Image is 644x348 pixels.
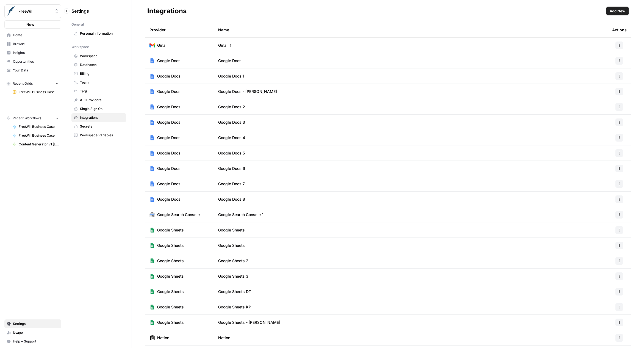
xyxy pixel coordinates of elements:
img: Google Docs [149,150,155,156]
span: Google Docs [157,120,181,125]
span: Google Docs 5 [218,150,245,156]
img: Google Sheets [149,227,155,233]
span: Google Sheets [157,304,184,310]
a: Tags [71,87,126,96]
span: Google Sheets 2 [218,258,248,264]
img: Google Docs [149,89,155,94]
span: Recent Workflows [13,116,41,121]
span: Google Docs 7 [218,181,245,187]
span: Google Docs 6 [218,166,245,171]
span: Google Docs [157,166,181,171]
span: New [26,22,34,27]
span: Google Sheets [157,227,184,233]
span: Secrets [80,124,124,129]
span: Tags [80,89,124,94]
button: Help + Support [4,337,61,346]
span: Content Generator v1 [LIVE] [19,142,59,147]
button: Recent Workflows [4,114,61,122]
span: Google Docs [157,150,181,156]
span: Google Docs [157,197,181,202]
span: Google Docs - [PERSON_NAME] [218,89,277,94]
span: Team [80,80,124,85]
div: Name [218,22,603,37]
span: Google Sheets - [PERSON_NAME] [218,320,280,325]
span: Your Data [13,68,59,73]
span: Home [13,33,59,38]
span: Workspace Variables [80,133,124,138]
span: Notion [218,335,230,341]
a: Single Sign On [71,104,126,113]
span: Google Docs [218,58,241,63]
span: API Providers [80,98,124,103]
a: Workspace Variables [71,131,126,140]
button: Workspace: FreeWill [4,4,61,18]
span: Add New [610,8,625,14]
img: Google Search Console [149,212,155,217]
a: Insights [4,48,61,57]
span: Google Sheets [157,320,184,325]
span: Notion [157,335,169,341]
span: Integrations [80,115,124,120]
span: FreeWill Business Case Generator v2 [19,124,59,129]
img: FreeWill Logo [6,6,16,16]
img: Google Docs [149,73,155,79]
img: Gmail [149,43,155,48]
span: Google Sheets [157,243,184,248]
a: Integrations [71,113,126,122]
img: Google Sheets [149,243,155,248]
a: Team [71,78,126,87]
img: Google Docs [149,166,155,171]
button: New [4,20,61,29]
img: Google Docs [149,104,155,110]
span: Google Docs 4 [218,135,245,140]
span: Google Sheets [157,258,184,264]
span: Google Sheets 3 [218,274,248,279]
span: Databases [80,62,124,67]
a: FreeWill Business Case Generator v3 [[PERSON_NAME] Editing] [10,131,61,140]
span: General [71,22,84,27]
a: Content Generator v1 [LIVE] [10,140,61,149]
img: Google Docs [149,181,155,187]
a: Browse [4,40,61,48]
img: Google Docs [149,120,155,125]
img: Google Sheets [149,304,155,310]
img: Google Docs [149,58,155,63]
span: Google Sheets DT [218,289,251,294]
span: Google Sheets [218,243,245,248]
span: Google Search Console 1 [218,212,263,217]
span: Google Sheets [157,289,184,294]
span: Single Sign On [80,106,124,111]
span: Google Sheets 1 [218,227,248,233]
span: Browse [13,42,59,46]
span: Google Docs [157,58,181,63]
a: Personal Information [71,29,126,38]
span: Google Docs [157,89,181,94]
a: Secrets [71,122,126,131]
span: FreeWill Business Case Generator v2 Grid [19,90,59,95]
span: Google Docs 3 [218,120,245,125]
span: FreeWill Business Case Generator v3 [[PERSON_NAME] Editing] [19,133,59,138]
span: Workspace [80,54,124,59]
span: Google Docs [157,104,181,110]
button: Add New [606,7,629,15]
a: Billing [71,69,126,78]
a: Databases [71,60,126,69]
a: Home [4,31,61,40]
span: FreeWill [18,9,52,14]
img: Google Sheets [149,289,155,294]
span: Help + Support [13,339,59,344]
img: Google Sheets [149,274,155,279]
span: Google Docs 2 [218,104,245,110]
span: Google Sheets KP [218,304,251,310]
img: Google Docs [149,197,155,202]
span: Billing [80,71,124,76]
a: FreeWill Business Case Generator v2 Grid [10,88,61,96]
div: Integrations [147,7,187,15]
span: Google Docs 1 [218,73,244,79]
span: Settings [13,321,59,326]
a: Your Data [4,66,61,75]
div: Provider [149,22,166,37]
span: Opportunities [13,59,59,64]
div: Actions [612,22,627,37]
a: Settings [4,319,61,328]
